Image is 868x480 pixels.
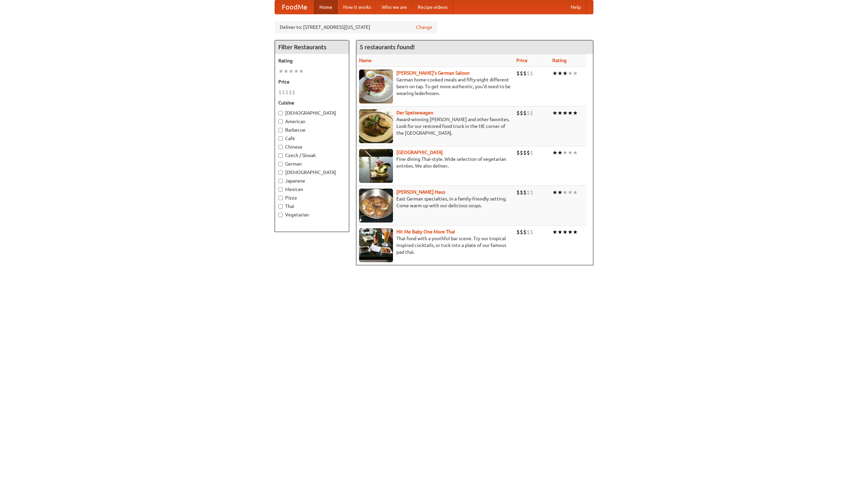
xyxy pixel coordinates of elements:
label: [DEMOGRAPHIC_DATA] [278,169,346,176]
input: American [278,119,283,124]
input: [DEMOGRAPHIC_DATA] [278,170,283,175]
img: esthers.jpg [359,70,393,103]
label: German [278,160,346,167]
label: American [278,118,346,125]
input: Vegetarian [278,213,283,217]
li: ★ [563,109,568,117]
li: ★ [573,149,578,156]
h5: Cuisine [278,99,346,106]
li: ★ [552,70,557,77]
p: East German specialties, in a family-friendly setting. Come warm up with our delicious soups. [359,195,511,209]
label: Japanese [278,177,346,184]
li: ★ [289,68,294,75]
li: ★ [294,68,299,75]
li: $ [516,149,520,156]
li: ★ [568,70,573,77]
p: German home-cooked meals and fifty-eight different beers on tap. To get more authentic, you'd nee... [359,76,511,97]
img: speisewagen.jpg [359,109,393,143]
li: ★ [557,109,563,117]
input: Thai [278,204,283,209]
input: Czech / Slovak [278,153,283,158]
li: ★ [299,68,304,75]
li: ★ [573,189,578,196]
li: ★ [573,228,578,236]
li: $ [520,228,523,236]
img: satay.jpg [359,149,393,183]
li: $ [278,89,282,96]
li: $ [516,228,520,236]
li: $ [282,89,285,96]
li: ★ [283,68,289,75]
a: Rating [552,58,567,63]
a: [PERSON_NAME] Haus [396,189,445,195]
li: $ [527,70,530,77]
input: Chinese [278,145,283,149]
li: $ [530,149,533,156]
label: Pizza [278,194,346,201]
li: $ [523,70,527,77]
li: $ [516,70,520,77]
input: Pizza [278,196,283,200]
li: ★ [552,149,557,156]
a: Change [416,24,432,31]
a: Name [359,58,372,63]
a: FoodMe [275,0,314,14]
img: kohlhaus.jpg [359,189,393,223]
label: [DEMOGRAPHIC_DATA] [278,110,346,116]
li: ★ [552,228,557,236]
li: $ [527,149,530,156]
label: Vegetarian [278,211,346,218]
h5: Price [278,78,346,85]
li: $ [520,70,523,77]
label: Chinese [278,143,346,150]
a: Home [314,0,338,14]
a: Der Speisewagen [396,110,433,115]
li: $ [527,228,530,236]
li: $ [520,189,523,196]
li: $ [520,109,523,117]
p: Award-winning [PERSON_NAME] and other favorites. Look for our restored food truck in the NE corne... [359,116,511,136]
a: Help [565,0,586,14]
h5: Rating [278,57,346,64]
li: ★ [563,149,568,156]
li: $ [530,70,533,77]
li: ★ [568,228,573,236]
li: $ [516,189,520,196]
a: Who we are [376,0,412,14]
a: Price [516,58,528,63]
input: Japanese [278,179,283,183]
p: Thai food with a youthful bar scene. Try our tropical inspired cocktails, or tuck into a plate of... [359,235,511,255]
a: [GEOGRAPHIC_DATA] [396,150,443,155]
li: $ [285,89,289,96]
li: ★ [573,70,578,77]
li: $ [527,189,530,196]
li: $ [530,228,533,236]
li: ★ [557,228,563,236]
li: $ [520,149,523,156]
li: ★ [573,109,578,117]
li: ★ [557,149,563,156]
li: $ [523,109,527,117]
li: ★ [552,109,557,117]
li: $ [527,109,530,117]
input: Cafe [278,136,283,141]
li: $ [530,109,533,117]
li: $ [292,89,295,96]
li: ★ [552,189,557,196]
li: ★ [557,189,563,196]
ng-pluralize: 5 restaurants found! [360,44,415,50]
a: Hit Me Baby One More Thai [396,229,455,234]
li: ★ [278,68,283,75]
li: ★ [563,189,568,196]
label: Cafe [278,135,346,142]
h4: Filter Restaurants [275,40,349,54]
label: Barbecue [278,127,346,133]
a: [PERSON_NAME]'s German Saloon [396,70,470,76]
li: $ [516,109,520,117]
label: Thai [278,203,346,210]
